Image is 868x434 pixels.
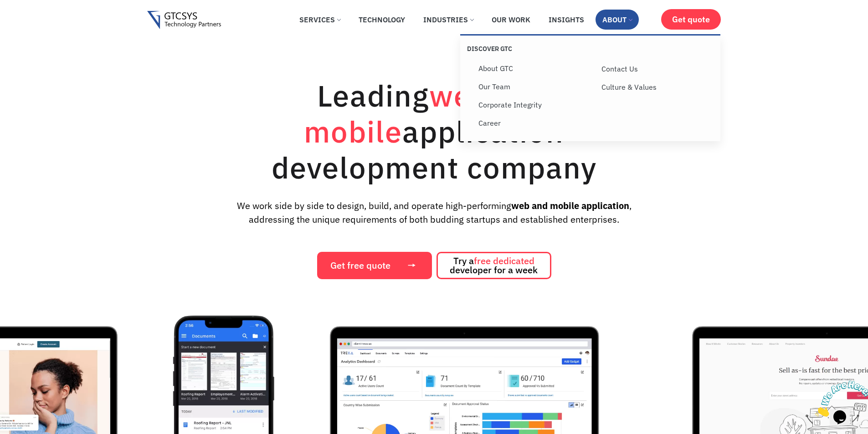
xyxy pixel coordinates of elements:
span: web and mobile [304,76,551,151]
p: We work side by side to design, build, and operate high-performing , addressing the unique requir... [221,199,646,226]
a: About [596,10,639,30]
a: Get quote [661,9,721,30]
a: Corporate Integrity [472,96,595,114]
p: Discover GTC [467,45,591,53]
a: Our Team [472,77,595,96]
span: free dedicated [474,255,534,267]
span: Try a developer for a week [450,256,538,275]
span: Get free quote [330,261,390,270]
a: Technology [352,10,412,30]
a: Insights [542,10,591,30]
a: Services [293,10,347,30]
img: Chat attention grabber [4,4,60,40]
a: Contact Us [595,60,718,78]
a: Career [472,114,595,132]
a: Culture & Values [595,78,718,96]
a: Try afree dedicated developer for a week [437,252,551,279]
strong: web and mobile application [511,199,629,212]
a: About GTC [472,59,595,77]
a: Our Work [485,10,537,30]
iframe: chat widget [812,377,868,420]
img: Gtcsys logo [147,11,221,30]
a: Get free quote [317,252,432,279]
h1: Leading application development company [229,77,639,185]
span: Get quote [672,15,710,24]
a: Industries [416,10,480,30]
